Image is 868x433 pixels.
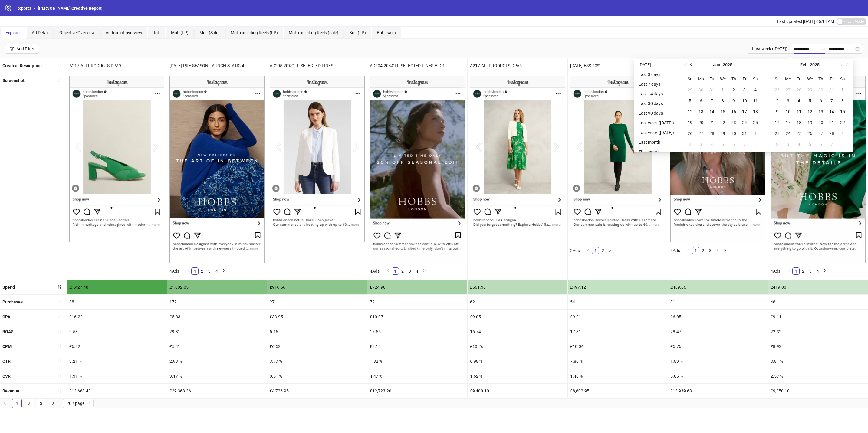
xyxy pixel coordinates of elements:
div: 29 [806,86,814,93]
td: 2025-01-18 [750,106,761,117]
li: Next Page [607,247,614,254]
span: left [3,401,7,405]
span: sort-ascending [57,389,61,393]
li: 1 [692,247,699,254]
th: Mo [695,74,706,84]
a: 1 [192,268,198,274]
span: ToF [153,30,160,35]
li: Last 7 days [636,80,676,88]
td: 2025-01-06 [695,95,706,106]
a: 3 [37,399,46,408]
div: 19 [806,119,814,126]
td: 2024-12-30 [695,84,706,95]
div: 27 [784,86,792,93]
td: 2025-01-27 [783,84,794,95]
a: 2 [800,268,807,274]
button: Choose a year [723,59,732,71]
div: 21 [828,119,835,126]
div: 17 [784,119,792,126]
b: Screenshot [2,78,25,83]
td: 2025-02-01 [837,84,848,95]
td: 2025-02-15 [837,106,848,117]
div: 10 [741,97,748,104]
span: Ad format overview [106,30,142,35]
img: Screenshot 120232193912530624 [270,76,365,242]
span: filter [10,47,14,51]
td: 2025-02-03 [695,139,706,150]
td: 2025-02-10 [783,106,794,117]
li: 4 [213,267,220,275]
div: 26 [686,130,694,137]
td: 2025-02-04 [794,95,804,106]
td: 2025-01-31 [739,128,750,139]
th: Tu [706,74,717,84]
td: 2025-01-07 [706,95,717,106]
td: 2025-03-07 [826,139,837,150]
td: 2025-01-27 [695,128,706,139]
td: 2025-01-16 [728,106,739,117]
td: 2025-02-05 [804,95,815,106]
div: 24 [784,130,792,137]
th: We [717,74,728,84]
td: 2025-01-26 [685,128,695,139]
a: 2 [199,268,205,274]
span: 20 / page [67,399,90,408]
img: Screenshot 120231782040960624 [670,76,765,242]
span: Explorer [5,30,21,35]
td: 2025-02-21 [826,117,837,128]
td: 2025-01-31 [826,84,837,95]
div: 14 [708,108,715,115]
img: Screenshot 120231763406300624 [169,76,265,262]
a: Reports [15,5,32,11]
div: 31 [828,86,835,93]
td: 2025-01-15 [717,106,728,117]
td: 2025-01-03 [739,84,750,95]
div: 16 [730,108,737,115]
div: 14 [828,108,835,115]
a: 1 [12,399,21,408]
button: right [421,267,428,275]
li: Next Page [220,267,228,275]
div: 6 [817,97,824,104]
li: Last 90 days [636,110,676,117]
div: 1 [752,130,759,137]
td: 2025-01-11 [750,95,761,106]
td: 2025-01-22 [717,117,728,128]
div: 4 [752,86,759,93]
th: Th [728,74,739,84]
td: 2025-02-02 [685,139,695,150]
li: Last 30 days [636,100,676,107]
div: 5 [686,97,694,104]
td: 2025-02-25 [794,128,804,139]
button: Previous month (PageUp) [688,59,695,71]
td: 2025-02-03 [783,95,794,106]
div: 12 [686,108,694,115]
div: 13 [697,108,705,115]
img: Screenshot 120230994200560624 [771,76,866,262]
td: 2025-03-02 [772,139,783,150]
td: 2025-02-07 [826,95,837,106]
div: 21 [708,119,715,126]
div: 1 [839,86,846,93]
div: 22 [839,119,846,126]
td: 2025-03-03 [783,139,794,150]
a: 2 [25,399,34,408]
div: 27 [817,130,824,137]
td: 2025-02-24 [783,128,794,139]
span: right [608,248,612,252]
div: 30 [697,86,705,93]
span: MoF excluding Reels (FP) [231,30,278,35]
div: [DATE]-ESS-60% [568,58,668,73]
a: 2 [399,268,406,274]
div: 28 [708,130,715,137]
td: 2025-02-07 [739,139,750,150]
span: Last updated [DATE] 06:14 AM [777,19,834,24]
div: 2 [774,97,781,104]
div: 20 [697,119,705,126]
span: MoF (Sale) [199,30,220,35]
li: 2 [399,267,406,275]
span: sort-ascending [57,300,61,304]
div: 17 [741,108,748,115]
li: 3 [807,267,814,275]
span: [PERSON_NAME] Creative Report [38,6,102,11]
